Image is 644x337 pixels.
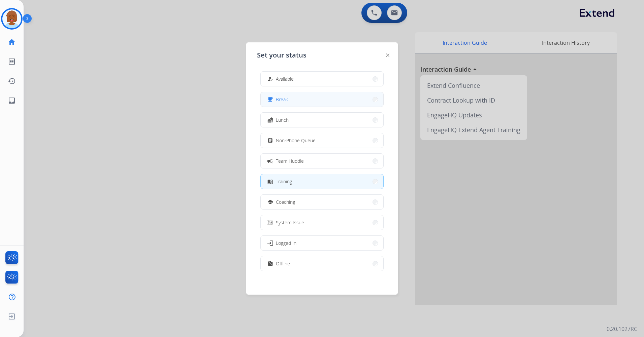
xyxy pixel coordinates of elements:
[386,53,389,57] img: close-button
[267,97,273,102] mat-icon: free_breakfast
[276,75,294,82] span: Available
[276,157,304,164] span: Team Huddle
[261,72,383,86] button: Available
[261,92,383,107] button: Break
[267,199,273,205] mat-icon: school
[267,138,273,143] mat-icon: assignment
[261,215,383,230] button: System Issue
[267,157,273,164] mat-icon: campaign
[261,236,383,250] button: Logged In
[8,77,16,85] mat-icon: history
[607,325,637,333] p: 0.20.1027RC
[267,261,273,266] mat-icon: work_off
[267,76,273,82] mat-icon: how_to_reg
[267,220,273,225] mat-icon: phonelink_off
[261,113,383,127] button: Lunch
[267,179,273,184] mat-icon: menu_book
[261,256,383,271] button: Offline
[261,195,383,209] button: Coaching
[261,133,383,148] button: Non-Phone Queue
[261,174,383,189] button: Training
[276,178,292,185] span: Training
[276,116,289,123] span: Lunch
[276,260,290,267] span: Offline
[276,219,304,226] span: System Issue
[276,96,288,103] span: Break
[261,154,383,168] button: Team Huddle
[257,50,307,60] span: Set your status
[267,239,273,246] mat-icon: login
[2,9,21,28] img: avatar
[267,117,273,123] mat-icon: fastfood
[8,38,16,46] mat-icon: home
[276,239,296,247] span: Logged In
[276,137,316,144] span: Non-Phone Queue
[276,198,295,205] span: Coaching
[8,97,16,105] mat-icon: inbox
[8,58,16,66] mat-icon: list_alt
